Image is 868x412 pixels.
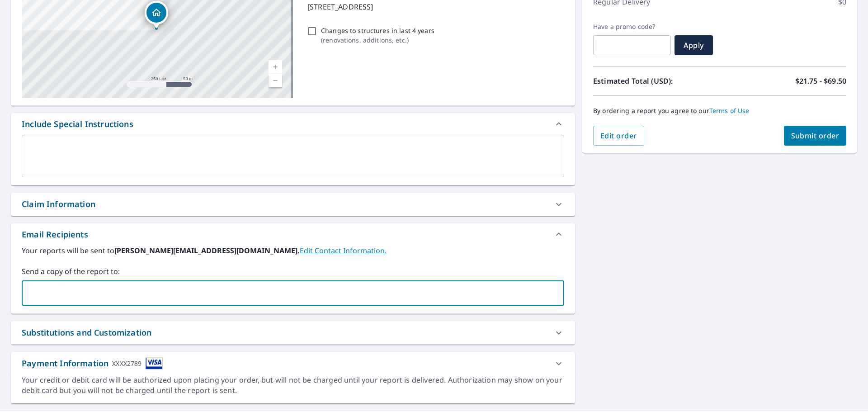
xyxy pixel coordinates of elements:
[22,245,564,256] label: Your reports will be sent to
[22,198,95,210] div: Claim Information
[784,126,847,146] button: Submit order
[11,321,575,344] div: Substitutions and Customization
[11,193,575,216] div: Claim Information
[22,327,151,339] div: Substitutions and Customization
[593,126,644,146] button: Edit order
[791,131,840,141] span: Submit order
[307,1,561,12] p: [STREET_ADDRESS]
[682,40,706,50] span: Apply
[321,35,434,45] p: ( renovations, additions, etc. )
[269,60,282,74] a: Current Level 17, Zoom In
[600,131,637,141] span: Edit order
[709,106,750,115] a: Terms of Use
[22,228,88,241] div: Email Recipients
[593,107,846,115] p: By ordering a report you agree to our
[114,246,300,256] b: [PERSON_NAME][EMAIL_ADDRESS][DOMAIN_NAME].
[795,76,846,86] p: $21.75 - $69.50
[22,266,564,277] label: Send a copy of the report to:
[146,357,163,369] img: cardImage
[11,223,575,245] div: Email Recipients
[675,35,713,55] button: Apply
[593,76,720,86] p: Estimated Total (USD):
[112,357,142,369] div: XXXX2789
[22,118,133,130] div: Include Special Instructions
[11,113,575,135] div: Include Special Instructions
[22,357,163,369] div: Payment Information
[145,1,168,29] div: Dropped pin, building 1, Residential property, 1610 Fox Trail Dr Batavia, IL 60510
[22,375,564,396] div: Your credit or debit card will be authorized upon placing your order, but will not be charged unt...
[593,23,671,31] label: Have a promo code?
[321,26,434,35] p: Changes to structures in last 4 years
[300,246,387,256] a: EditContactInfo
[269,74,282,87] a: Current Level 17, Zoom Out
[11,352,575,375] div: Payment InformationXXXX2789cardImage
